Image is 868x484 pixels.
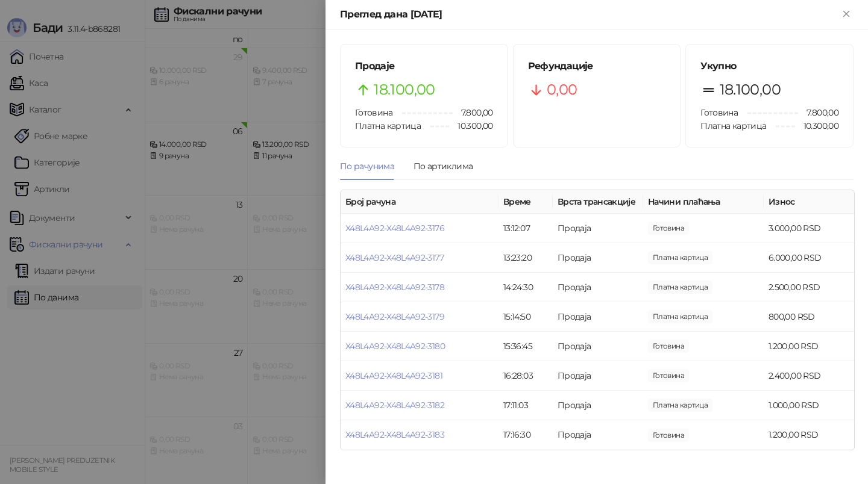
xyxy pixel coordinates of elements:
span: 18.100,00 [720,78,781,101]
span: 2.500,00 [648,281,712,294]
td: Продаја [553,391,643,420]
span: 3.000,00 [648,222,689,235]
span: Платна картица [700,120,766,131]
td: Продаја [553,332,643,361]
div: Преглед дана [DATE] [340,7,839,22]
td: 13:23:20 [498,243,553,273]
span: 10.300,00 [795,119,838,132]
h5: Продаје [355,59,493,73]
td: Продаја [553,243,643,273]
td: 6.000,00 RSD [764,243,854,273]
span: Готовина [700,107,738,118]
span: 1.000,00 [648,399,712,412]
span: Платна картица [355,120,421,131]
td: 14:24:30 [498,273,553,302]
a: X48L4A92-X48L4A92-3183 [345,429,444,440]
h5: Рефундације [528,59,666,73]
span: 18.100,00 [374,78,435,101]
span: 10.300,00 [449,119,492,132]
td: 1.200,00 RSD [764,420,854,450]
span: 7.800,00 [453,106,493,119]
td: Продаја [553,420,643,450]
td: 1.000,00 RSD [764,391,854,420]
a: X48L4A92-X48L4A92-3181 [345,370,442,381]
td: 3.000,00 RSD [764,214,854,243]
td: 13:12:07 [498,214,553,243]
td: 2.500,00 RSD [764,273,854,302]
a: X48L4A92-X48L4A92-3177 [345,252,444,263]
a: X48L4A92-X48L4A92-3176 [345,223,444,234]
a: X48L4A92-X48L4A92-3179 [345,311,444,322]
span: 1.200,00 [648,429,689,442]
div: По рачунима [340,160,394,173]
td: 15:14:50 [498,302,553,332]
a: X48L4A92-X48L4A92-3180 [345,341,445,352]
span: Готовина [355,107,392,118]
th: Време [498,190,553,214]
button: Close [839,7,854,22]
span: 2.400,00 [648,369,689,382]
td: Продаја [553,214,643,243]
td: 15:36:45 [498,332,553,361]
th: Износ [764,190,854,214]
th: Број рачуна [341,190,498,214]
td: Продаја [553,361,643,391]
td: 1.200,00 RSD [764,332,854,361]
td: 17:16:30 [498,420,553,450]
h5: Укупно [700,59,838,73]
th: Врста трансакције [553,190,643,214]
td: 16:28:03 [498,361,553,391]
div: По артиклима [414,160,473,173]
td: 800,00 RSD [764,302,854,332]
td: Продаја [553,302,643,332]
span: 800,00 [648,310,712,323]
td: 2.400,00 RSD [764,361,854,391]
td: Продаја [553,273,643,302]
span: 6.000,00 [648,251,712,264]
span: 7.800,00 [798,106,838,119]
td: 17:11:03 [498,391,553,420]
span: 0,00 [547,78,577,101]
a: X48L4A92-X48L4A92-3178 [345,282,444,293]
th: Начини плаћања [643,190,764,214]
span: 1.200,00 [648,340,689,353]
a: X48L4A92-X48L4A92-3182 [345,400,444,411]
